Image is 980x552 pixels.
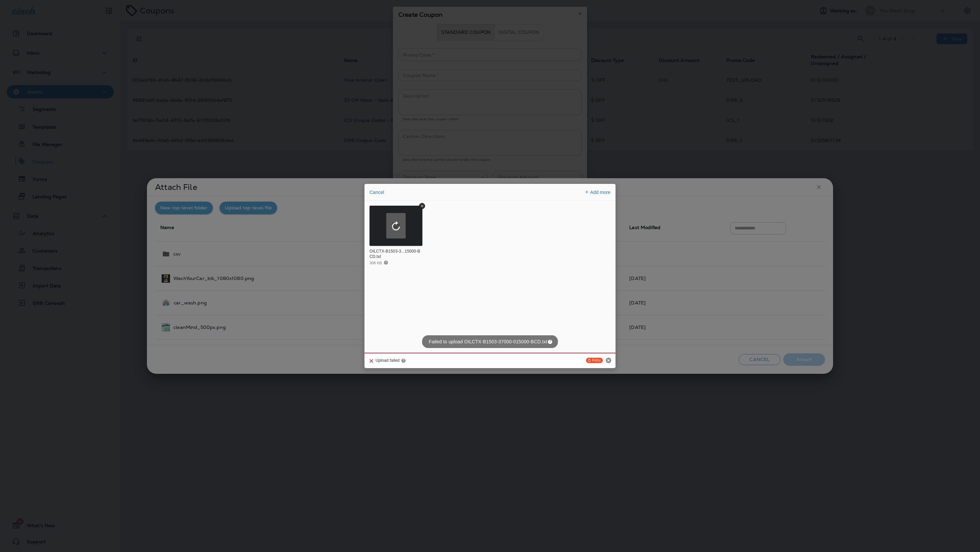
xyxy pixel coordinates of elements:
div: Upload failed [364,353,405,368]
button: Retry upload [391,221,401,230]
button: Retry upload [586,358,603,363]
span: Request failed with status code 400 [384,261,388,265]
span: Add more [590,190,610,195]
p: Failed to upload OILCTX-B1503-37000-015000-BCD.txt [422,335,558,348]
button: Cancel [367,188,386,197]
button: Remove file [419,203,425,209]
div: OILCTX-B1503-37000-015000-BCD.txt [370,249,421,259]
button: Add more files [582,188,613,197]
div: 308 KB [370,261,382,265]
span: Request failed with status code 400 [548,340,552,344]
button: Cancel [606,358,611,363]
div: Upload failed [370,358,400,362]
span: Request failed with status code 400 [401,358,406,363]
